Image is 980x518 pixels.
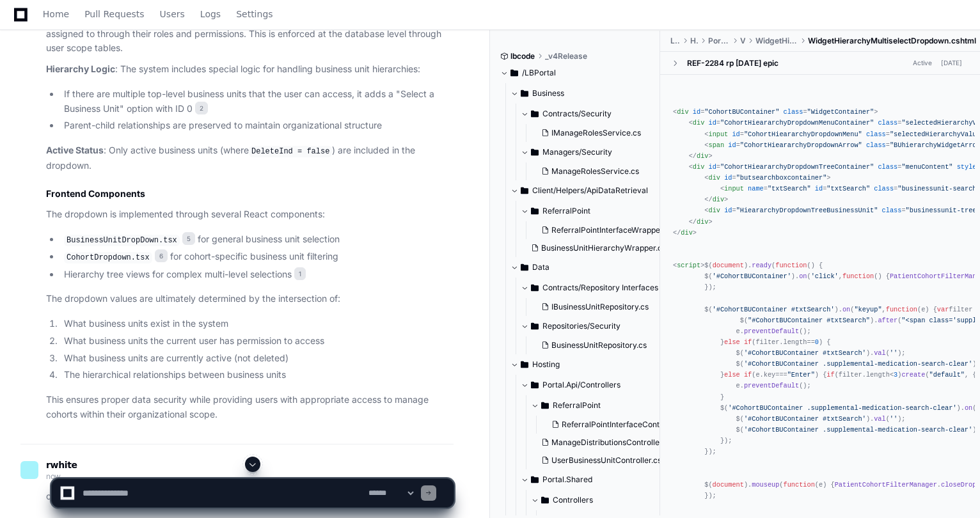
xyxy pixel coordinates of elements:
[536,124,653,142] button: IManageRolesService.cs
[670,36,680,46] span: LBPortal
[84,10,144,18] span: Pull Requests
[60,334,454,349] li: What business units the current user has permission to access
[909,57,936,69] span: Active
[728,141,736,149] span: id
[724,185,744,192] span: input
[866,130,886,138] span: class
[64,235,180,246] code: BusinessUnitDropDown.tsx
[195,102,208,114] span: 2
[713,262,744,269] span: document
[155,249,168,262] span: 6
[531,203,539,219] svg: Directory
[724,371,740,379] span: else
[921,306,925,313] span: e
[901,163,952,171] span: "menuContent"
[249,146,332,157] code: DeleteInd = false
[536,221,673,239] button: ReferralPointInterfaceWrapper.cs
[724,338,740,346] span: else
[704,108,779,116] span: "CohortBUContainer"
[60,87,454,116] li: If there are multiple top-level business units that the user can access, it adds a "Select a Busi...
[687,58,778,68] div: REF-2284 rp [DATE] epic
[536,336,653,354] button: BusinessUnitRepository.cs
[708,174,720,182] span: div
[510,65,518,81] svg: Directory
[752,262,771,269] span: ready
[708,207,720,214] span: div
[748,317,870,324] span: "#CohortBUContainer #txtSearch"
[673,262,704,269] span: < >
[901,371,925,379] span: create
[690,36,699,46] span: Hosting
[815,338,819,346] span: 0
[811,272,839,280] span: 'click'
[551,128,641,138] span: IManageRolesService.cs
[886,306,917,313] span: function
[46,12,454,56] p: : The dropdown only shows business units that the logged-in user has been assigned to through the...
[713,196,724,203] span: div
[294,267,306,280] span: 1
[744,371,752,379] span: if
[736,174,827,182] span: "butsearchboxcontainer"
[693,108,700,116] span: id
[160,10,185,18] span: Users
[545,51,587,61] span: _v4Release
[551,166,639,177] span: ManageRolesService.cs
[551,455,661,466] span: UserBusinessUnitController.cs
[542,380,620,390] span: Portal.Api/Controllers
[46,292,454,306] p: The dropdown values are ultimately determined by the intersection of:
[46,143,454,173] p: : Only active business units (where ) are included in the dropdown.
[532,185,648,196] span: Client/Helpers/ApiDataRetrieval
[744,327,799,335] span: preventDefault
[697,152,708,160] span: div
[60,118,454,133] li: Parent-child relationships are preserved to maintain organizational structure
[890,415,897,423] span: ''
[510,354,661,375] button: Hosting
[521,142,661,162] button: Managers/Security
[60,368,454,382] li: The hierarchical relationships between business units
[677,262,700,269] span: script
[510,257,661,278] button: Data
[546,416,684,434] button: ReferralPointInterfaceController.cs
[46,187,454,200] h2: Frontend Components
[748,185,764,192] span: name
[704,196,728,203] span: </ >
[842,272,874,280] span: function
[708,130,728,138] span: input
[732,130,739,138] span: id
[542,147,612,157] span: Managers/Security
[681,229,692,237] span: div
[521,316,661,336] button: Repositories/Security
[708,36,730,46] span: Portal.WebNew
[775,262,807,269] span: function
[532,262,549,272] span: Data
[929,371,965,379] span: "default"
[764,371,775,379] span: key
[562,420,688,430] span: ReferralPointInterfaceController.cs
[697,218,708,226] span: div
[744,360,972,368] span: '#CohortBUContainer .supplemental-medication-search-clear'
[826,371,834,379] span: if
[744,382,799,389] span: preventDefault
[531,377,539,393] svg: Directory
[708,163,716,171] span: id
[724,174,732,182] span: id
[784,108,803,116] span: class
[521,86,528,101] svg: Directory
[536,434,674,451] button: ManageDistributionsController.cs
[532,359,560,370] span: Hosting
[536,298,653,316] button: IBusinessUnitRepository.cs
[521,201,671,221] button: ReferralPoint
[673,229,697,237] span: </ >
[522,68,556,78] span: /LBPortal
[510,83,661,104] button: Business
[937,306,949,313] span: var
[720,119,874,127] span: "CohortHieararchyDropdownMenuContainer"
[744,426,972,434] span: '#CohortBUContainer .supplemental-medication-search-clear'
[957,163,977,171] span: style
[890,349,897,357] span: ''
[510,51,535,61] span: lbcode
[521,375,671,395] button: Portal.Api/Controllers
[708,141,724,149] span: span
[46,145,104,155] strong: Active Status
[521,183,528,198] svg: Directory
